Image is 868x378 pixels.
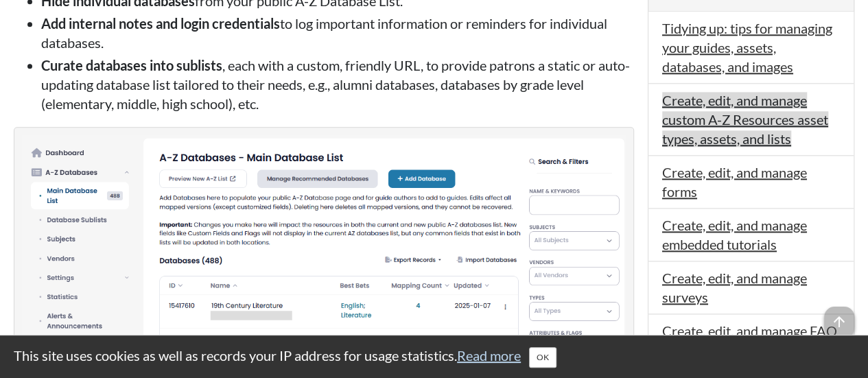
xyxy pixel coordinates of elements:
li: , each with a custom, friendly URL, to provide patrons a static or auto-updating database list ta... [41,56,634,113]
a: Create, edit, and manage forms [662,164,807,200]
a: Tidying up: tips for managing your guides, assets, databases, and images [662,20,832,75]
a: arrow_upward [824,308,854,324]
a: Create, edit, and manage surveys [662,270,807,305]
a: Create, edit, and manage custom A-Z Resources asset types, assets, and lists [662,92,828,147]
a: Create, edit, and manage embedded tutorials [662,217,807,252]
li: to log important information or reminders for individual databases. [41,14,634,52]
strong: Curate databases into sublists [41,57,222,73]
a: Create, edit, and manage FAQ entries [662,322,837,358]
strong: Add internal notes and login credentials [41,15,280,32]
span: arrow_upward [824,307,854,337]
a: Read more [457,347,521,364]
button: Close [529,347,556,368]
